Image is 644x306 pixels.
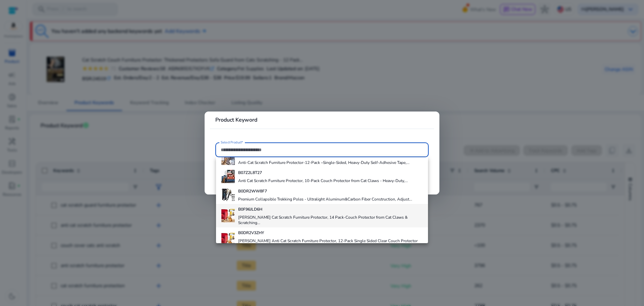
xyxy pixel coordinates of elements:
b: B0DR2WW8F7 [238,188,267,194]
b: B0DR2V3ZHY [238,230,264,235]
h4: Anti-Cat Scratch Furniture Protector-12-Pack –Single-Sided, Heavy-Duty Self-Adhesive Tape,... [238,160,410,165]
b: B07Z2L8T27 [238,170,262,175]
img: 51eJwYiVJfL._AC_US40_.jpg [221,170,235,183]
b: B0F96JLD6H [238,207,262,212]
img: 519mNQ41L4L._AC_US40_.jpg [221,209,235,222]
img: 51Y7-d3P+AL._AC_US40_.jpg [221,233,235,246]
b: Product Keyword [215,116,257,124]
img: 51vAskplt4L._AC_US40_.jpg [221,188,235,202]
h4: Premium Collapsible Trekking Poles - Ultralight Aluminum&Carbon Fiber Construction, Adjust... [238,196,412,202]
img: 51aU1AiGgsL._AC_US40_.jpg [221,151,235,165]
h4: Anti Cat Scratch Furniture Protector, 10-Pack Couch Protector from Cat Claws - Heavy-Duty,... [238,178,408,183]
mat-label: Select Product* [221,140,243,145]
h4: [PERSON_NAME] Cat Scratch Furniture Protector, 14 Pack-Couch Protector from Cat Claws & Scratchin... [238,215,423,225]
h4: [PERSON_NAME] Anti Cat Scratch Furniture Protector, 12-Pack Single Sided Clear Couch Protector fr... [238,238,423,249]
